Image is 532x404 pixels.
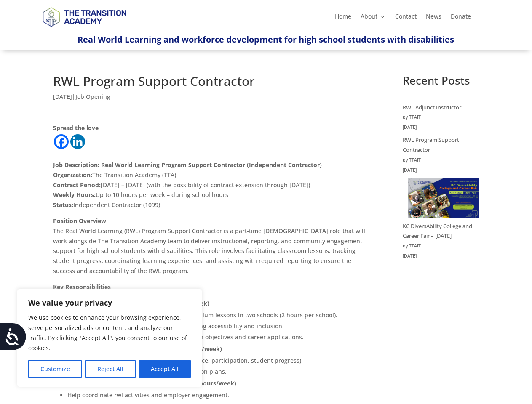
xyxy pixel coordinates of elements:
strong: Weekly Hours: [53,191,96,199]
span: [DATE] [53,93,72,101]
a: Job Opening [75,93,110,101]
a: Logo-Noticias [39,25,130,33]
li: Assist in compiling updates for student transition plans. [67,366,366,377]
p: We use cookies to enhance your browsing experience, serve personalized ads or content, and analyz... [28,313,191,353]
strong: Key Responsibilities [53,283,111,291]
a: RWL Program Support Contractor [403,136,459,154]
li: Provide follow-up support to students on lesson objectives and career applications. [67,332,366,343]
li: Enter weekly data into TTA’s WebApp (attendance, participation, student progress). [67,355,366,366]
a: Linkedin [70,134,85,149]
strong: Job Description: Real World Learning Program Support Contractor (Independent Contractor) Organiza... [53,161,322,179]
p: We value your privacy [28,298,191,308]
li: Engage students in classroom sessions, ensuring accessibility and inclusion. [67,321,366,332]
strong: Status: [53,201,73,209]
a: About [361,13,386,23]
li: Help coordinate rwl activities and employer engagement. [67,390,366,401]
time: [DATE] [403,122,479,133]
a: RWL Adjunct Instructor [403,104,461,111]
strong: Contract Period: [53,181,101,189]
p: The Transition Academy (TTA) [DATE] – [DATE] (with the possibility of contract extension through ... [53,150,366,216]
p: The Real World Learning (RWL) Program Support Contractor is a part-time [DEMOGRAPHIC_DATA] role t... [53,216,366,282]
button: Customize [28,360,82,378]
a: Home [335,13,351,23]
div: by TTAIT [403,155,479,165]
a: Facebook [54,134,69,149]
time: [DATE] [403,165,479,175]
a: Donate [451,13,471,23]
button: Accept All [139,360,191,378]
h1: RWL Program Support Contractor [53,75,366,92]
p: | [53,92,366,108]
div: by TTAIT [403,241,479,251]
time: [DATE] [403,251,479,261]
a: KC DiversAbility College and Career Fair – [DATE] [403,222,472,240]
div: by TTAIT [403,112,479,122]
img: TTA Brand_TTA Primary Logo_Horizontal_Light BG [39,2,130,32]
a: News [426,13,441,23]
h2: Recent Posts [403,75,479,90]
div: Spread the love [53,123,366,133]
li: Facilitate The Transition Academy’s RWL curriculum lessons in two schools (2 hours per school). [67,310,366,321]
span: Real World Learning and workforce development for high school students with disabilities [78,34,454,45]
strong: Position Overview [53,217,106,225]
a: Contact [395,13,417,23]
button: Reject All [85,360,135,378]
